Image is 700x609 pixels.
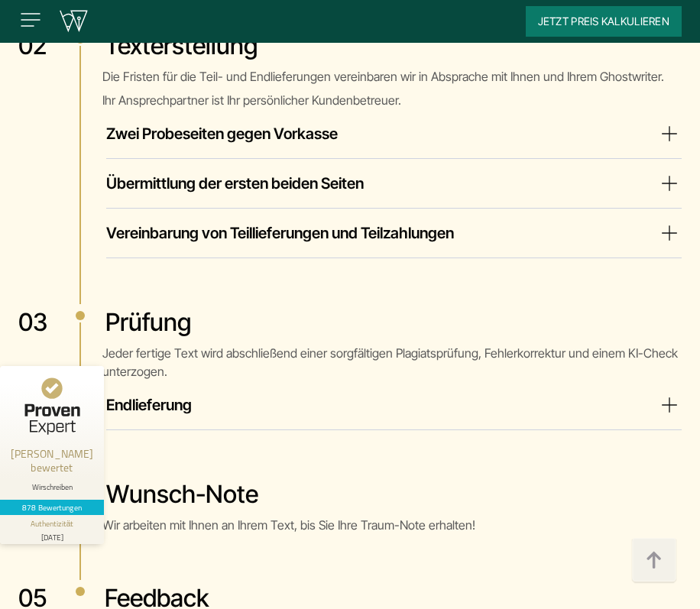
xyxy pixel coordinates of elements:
[102,67,682,86] p: Die Fristen für die Teil- und Endlieferungen vereinbaren wir in Absprache mit Ihnen und Ihrem Gho...
[102,516,682,534] p: Wir arbeiten mit Ihnen an Ihrem Text, bis Sie Ihre Traum-Note erhalten!
[18,307,682,338] h3: Prüfung
[58,10,89,33] img: wirschreiben
[102,344,682,381] p: Jeder fertige Text wird abschließend einer sorgfältigen Plagiatsprüfung, Fehlerkorrektur und eine...
[526,6,682,37] button: Jetzt Preis kalkulieren
[106,121,682,146] summary: Zwei Probeseiten gegen Vorkasse
[18,31,682,61] h3: Texterstellung
[106,393,682,417] summary: Endlieferung
[106,171,682,196] summary: Übermittlung der ersten beiden Seiten
[18,8,43,32] img: Menu open
[102,91,682,109] p: Ihr Ansprechpartner ist Ihr persönlicher Kundenbetreuer.
[31,518,74,530] div: Authentizität
[18,479,682,510] h3: Wunsch-Note
[6,530,98,541] div: [DATE]
[631,538,677,584] img: button top
[6,482,98,492] div: Wirschreiben
[106,221,682,245] summary: Vereinbarung von Teillieferungen und Teilzahlungen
